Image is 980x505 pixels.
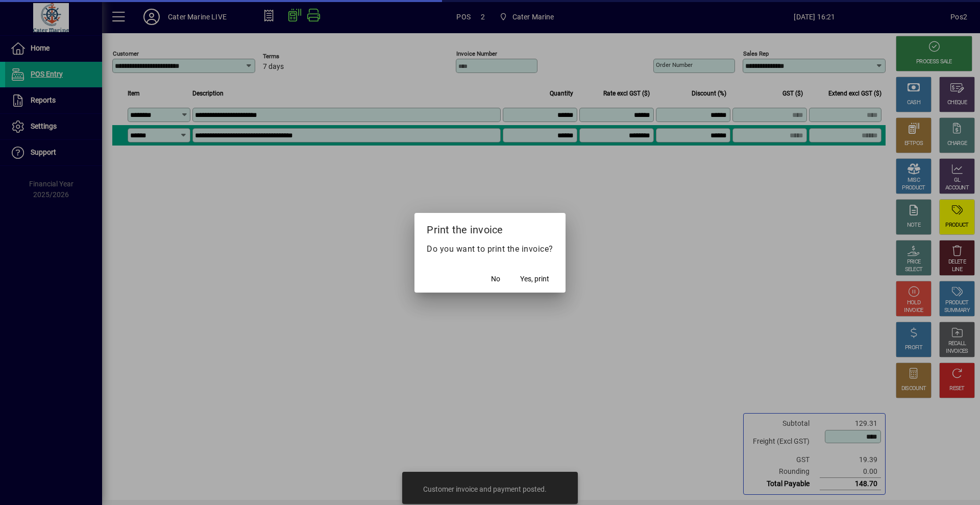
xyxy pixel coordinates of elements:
button: No [479,270,512,288]
button: Yes, print [516,270,553,288]
span: No [491,274,500,284]
span: Yes, print [520,274,549,284]
h2: Print the invoice [414,213,566,243]
p: Do you want to print the invoice? [427,243,553,255]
